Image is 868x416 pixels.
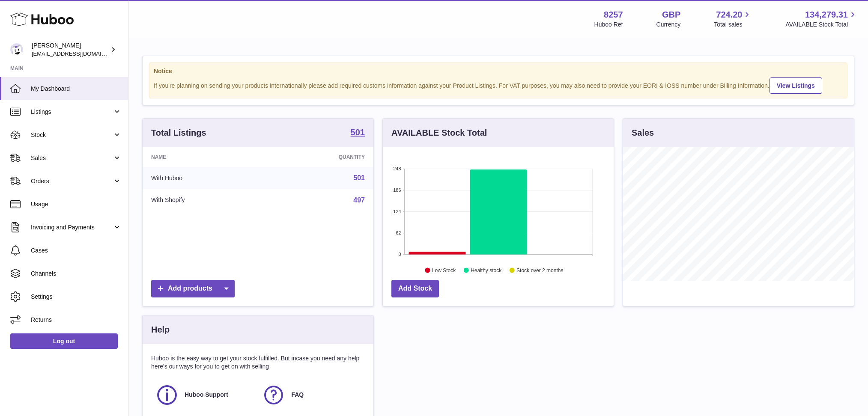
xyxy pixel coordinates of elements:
span: Settings [31,293,122,301]
span: Sales [31,154,113,162]
div: [PERSON_NAME] [32,42,109,58]
a: Huboo Support [155,383,254,407]
a: Add products [151,280,235,297]
th: Quantity [267,147,373,167]
text: 124 [393,209,401,214]
a: 501 [351,128,365,138]
span: My Dashboard [31,85,122,93]
a: FAQ [262,383,360,407]
div: If you're planning on sending your products internationally please add required customs informati... [154,76,843,94]
span: Huboo Support [185,391,228,399]
span: Total sales [714,21,752,29]
span: Cases [31,247,122,255]
img: don@skinsgolf.com [10,43,23,56]
span: Returns [31,316,122,324]
p: Huboo is the easy way to get your stock fulfilled. But incase you need any help here's our ways f... [151,354,365,371]
div: Huboo Ref [594,21,623,29]
a: Log out [10,333,118,349]
div: Currency [656,21,681,29]
text: Low Stock [432,267,456,273]
th: Name [143,147,267,167]
span: Channels [31,270,122,278]
span: Usage [31,200,122,208]
span: Listings [31,108,113,116]
text: Healthy stock [471,267,502,273]
strong: 8257 [604,9,623,21]
strong: Notice [154,67,843,75]
a: 134,279.31 AVAILABLE Stock Total [785,9,858,29]
a: Add Stock [391,280,439,297]
a: 497 [353,196,365,204]
span: 134,279.31 [805,9,848,21]
span: Orders [31,177,113,185]
text: 248 [393,166,401,171]
td: With Huboo [143,167,267,189]
text: Stock over 2 months [516,267,563,273]
span: 724.20 [716,9,742,21]
strong: 501 [351,128,365,137]
span: [EMAIL_ADDRESS][DOMAIN_NAME] [32,50,126,57]
span: FAQ [291,391,304,399]
a: 724.20 Total sales [714,9,752,29]
span: Stock [31,131,113,139]
a: 501 [353,174,365,181]
text: 186 [393,187,401,193]
span: AVAILABLE Stock Total [785,21,858,29]
a: View Listings [770,77,822,94]
td: With Shopify [143,189,267,211]
strong: GBP [662,9,680,21]
text: 0 [398,252,401,257]
h3: Help [151,324,170,336]
h3: Total Listings [151,127,206,139]
h3: AVAILABLE Stock Total [391,127,487,139]
text: 62 [396,230,401,235]
span: Invoicing and Payments [31,223,113,232]
h3: Sales [632,127,654,139]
